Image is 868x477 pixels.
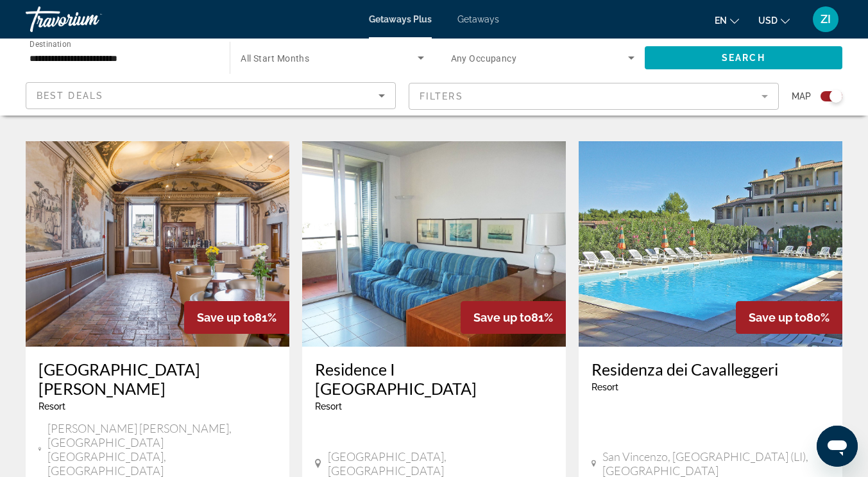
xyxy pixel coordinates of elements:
button: Change language [715,11,739,30]
button: Filter [409,82,779,110]
span: Save up to [473,311,531,324]
span: ZI [821,13,831,26]
span: Best Deals [37,91,103,101]
div: 80% [736,301,842,334]
span: en [715,15,727,26]
a: [GEOGRAPHIC_DATA][PERSON_NAME] [38,360,277,398]
span: USD [758,15,778,26]
span: All Start Months [241,53,309,64]
img: 2845O02X.jpg [579,141,842,347]
a: Getaways Plus [369,14,432,24]
button: Search [645,46,842,69]
mat-select: Sort by [37,88,385,103]
span: Save up to [197,311,255,324]
span: Any Occupancy [451,53,517,64]
span: Map [792,87,811,105]
span: Resort [38,401,65,412]
a: Getaways [457,14,499,24]
span: Resort [591,382,618,392]
div: 81% [461,301,566,334]
span: Search [722,53,765,63]
iframe: Button to launch messaging window [817,426,858,467]
span: Resort [315,401,342,412]
div: 81% [184,301,289,334]
span: Save up to [749,311,806,324]
button: Change currency [758,11,790,30]
a: Residenza dei Cavalleggeri [591,360,830,379]
button: User Menu [809,6,842,33]
img: 2706I01X.jpg [302,141,566,347]
a: Residence I [GEOGRAPHIC_DATA] [315,360,553,398]
span: Destination [30,39,71,48]
a: Travorium [26,3,154,36]
img: RB05O01X.jpg [26,141,289,347]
